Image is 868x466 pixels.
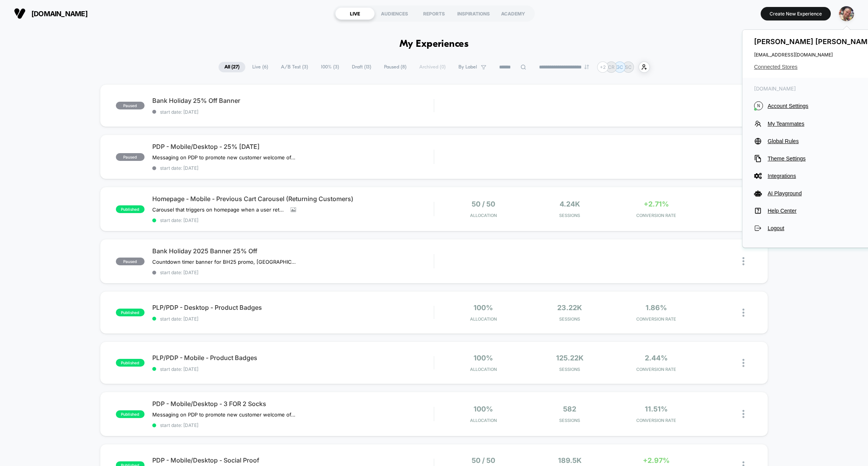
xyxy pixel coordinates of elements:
[275,62,314,72] span: A/B Test ( 3 )
[152,217,434,223] span: start date: [DATE]
[116,410,145,418] span: published
[557,304,582,312] span: 23.22k
[116,205,145,213] span: published
[608,64,615,70] p: CR
[742,359,744,367] img: close
[643,456,670,464] span: +2.97%
[152,422,434,428] span: start date: [DATE]
[644,200,669,208] span: +2.71%
[152,97,434,104] span: Bank Holiday 25% Off Banner
[346,62,377,72] span: Draft ( 13 )
[470,316,497,322] span: Allocation
[152,304,434,311] span: PLP/PDP - Desktop - Product Badges
[12,7,90,20] button: [DOMAIN_NAME]
[472,456,495,464] span: 50 / 50
[375,7,414,20] div: AUDIENCES
[493,7,533,20] div: ACADEMY
[152,207,285,213] span: Carousel that triggers on homepage when a user returns and their cart has more than 0 items in it...
[152,456,434,464] span: PDP - Mobile/Desktop - Social Proof
[529,418,611,423] span: Sessions
[152,270,434,275] span: start date: [DATE]
[474,405,493,413] span: 100%
[152,165,434,171] span: start date: [DATE]
[152,400,434,408] span: PDP - Mobile/Desktop - 3 FOR 2 Socks
[560,200,580,208] span: 4.24k
[378,62,412,72] span: Paused ( 8 )
[458,64,477,70] span: By Label
[742,309,744,317] img: close
[470,418,497,423] span: Allocation
[615,213,697,218] span: CONVERSION RATE
[474,354,493,362] span: 100%
[116,359,145,367] span: published
[645,405,668,413] span: 11.51%
[839,6,854,21] img: ppic
[742,257,744,265] img: close
[152,259,296,265] span: Countdown timer banner for BH25 promo, [GEOGRAPHIC_DATA] only, on all pages.
[14,8,26,19] img: Visually logo
[754,101,763,110] i: N
[152,195,434,203] span: Homepage - Mobile - Previous Cart Carousel (Returning Customers)
[315,62,345,72] span: 100% ( 3 )
[116,309,145,316] span: published
[152,143,434,150] span: PDP - Mobile/Desktop - 25% [DATE]
[470,213,497,218] span: Allocation
[152,366,434,372] span: start date: [DATE]
[470,367,497,372] span: Allocation
[616,64,623,70] p: GC
[837,6,856,22] button: ppic
[152,247,434,255] span: Bank Holiday 2025 Banner 25% Off
[246,62,274,72] span: Live ( 6 )
[454,7,493,20] div: INSPIRATIONS
[335,7,375,20] div: LIVE
[761,7,831,20] button: Create New Experience
[116,258,145,265] span: paused
[152,316,434,322] span: start date: [DATE]
[414,7,454,20] div: REPORTS
[625,64,632,70] p: SC
[152,154,296,160] span: Messaging on PDP to promote new customer welcome offer, this only shows to users who have not pur...
[584,65,589,69] img: end
[31,10,88,18] span: [DOMAIN_NAME]
[529,316,611,322] span: Sessions
[529,367,611,372] span: Sessions
[646,304,667,312] span: 1.86%
[219,62,245,72] span: All ( 27 )
[597,61,608,73] div: + 2
[474,304,493,312] span: 100%
[152,411,296,418] span: Messaging on PDP to promote new customer welcome offer, this only shows to users who have not pur...
[400,39,469,50] h1: My Experiences
[529,213,611,218] span: Sessions
[116,102,145,109] span: paused
[615,418,697,423] span: CONVERSION RATE
[615,367,697,372] span: CONVERSION RATE
[558,456,582,464] span: 189.5k
[152,109,434,115] span: start date: [DATE]
[645,354,668,362] span: 2.44%
[472,200,495,208] span: 50 / 50
[563,405,576,413] span: 582
[116,153,145,161] span: paused
[742,410,744,418] img: close
[556,354,584,362] span: 125.22k
[615,316,697,322] span: CONVERSION RATE
[152,354,434,362] span: PLP/PDP - Mobile - Product Badges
